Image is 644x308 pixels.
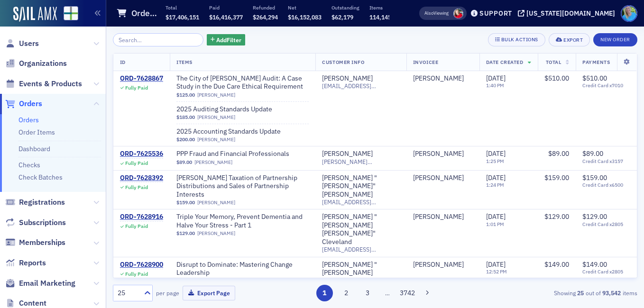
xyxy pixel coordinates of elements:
a: [PERSON_NAME] [197,114,235,120]
button: AddFilter [207,34,246,46]
span: Triple Your Memory, Prevent Dementia and Halve Your Stress - Part 1 [176,213,309,229]
div: 25 [118,288,138,298]
label: per page [156,289,179,297]
a: [PERSON_NAME] [197,136,235,143]
a: [PERSON_NAME] [413,174,464,182]
span: Items [176,59,193,65]
a: [PERSON_NAME] [197,199,235,206]
span: $510.00 [582,74,607,82]
div: ORD-7628900 [120,261,163,269]
a: Order Items [18,128,55,136]
span: $159.00 [544,173,569,182]
span: Users [19,38,39,49]
a: Users [5,38,39,49]
a: [PERSON_NAME] [413,150,464,158]
button: [US_STATE][DOMAIN_NAME] [518,10,618,17]
time: 1:01 PM [486,221,504,227]
a: [PERSON_NAME] [413,261,464,269]
a: [PERSON_NAME] [194,159,232,165]
span: Reports [19,258,46,268]
span: $200.00 [176,136,195,143]
span: Mary Ann Cleveland [413,261,473,269]
a: [PERSON_NAME] [413,74,464,83]
a: View Homepage [57,6,78,22]
span: $159.00 [582,173,607,182]
div: Fully Paid [126,184,148,190]
span: [DATE] [486,74,506,82]
p: Items [369,4,391,11]
span: Melissa Cazenave [413,74,473,83]
h1: Orders [131,8,157,19]
strong: 93,542 [601,289,623,297]
div: [PERSON_NAME] [413,213,464,221]
span: Invoicee [413,59,438,65]
span: $89.00 [176,159,192,165]
button: 1 [316,285,333,301]
a: [PERSON_NAME] "[PERSON_NAME] [PERSON_NAME]" Cleveland [322,261,400,294]
span: $89.00 [548,149,569,158]
button: 3742 [399,285,416,301]
span: $129.00 [176,230,195,236]
button: Export Page [183,286,235,300]
span: PPP Fraud and Financial Professionals [176,150,296,158]
a: ORD-7628916 [120,213,163,221]
span: Credit Card x3157 [582,158,630,164]
span: Surgent's Taxation of Partnership Distributions and Sales of Partnership Interests [176,174,309,199]
div: Fully Paid [126,160,148,166]
span: Profile [621,5,637,22]
span: $159.00 [176,199,195,206]
a: ORD-7628867 [120,74,163,83]
time: 1:40 PM [486,82,504,89]
span: 2025 Accounting Standards Update [176,127,296,136]
span: [DATE] [486,260,506,269]
p: Net [288,4,322,11]
a: Email Marketing [5,278,75,289]
span: Customer Info [322,59,364,65]
a: Orders [18,116,39,124]
span: [EMAIL_ADDRESS][DOMAIN_NAME] [322,246,400,253]
a: 2025 Auditing Standards Update [176,105,296,114]
span: Payments [582,59,610,65]
a: ORD-7628392 [120,174,163,182]
time: 1:25 PM [486,158,504,164]
p: Refunded [253,4,278,11]
span: Disrupt to Dominate: Mastering Change Leadership [176,261,309,277]
a: Orders [5,99,42,109]
div: Bulk Actions [501,37,538,42]
span: Subscriptions [19,217,66,228]
span: $16,416,377 [209,13,243,21]
a: Reports [5,258,46,268]
span: The City of Dixon Audit: A Case Study in the Due Care Ethical Requirement [176,74,309,91]
div: [PERSON_NAME] "[PERSON_NAME]" [PERSON_NAME] [322,174,400,199]
a: Organizations [5,58,67,69]
a: Subscriptions [5,217,66,228]
a: [PERSON_NAME] [197,230,235,236]
span: 114,145 [369,13,391,21]
button: New Order [593,33,637,46]
span: $264,294 [253,13,278,21]
a: New Order [593,35,637,43]
span: $149.00 [544,260,569,269]
span: [DATE] [486,149,506,158]
div: Fully Paid [126,271,148,277]
p: Total [166,4,199,11]
strong: 25 [576,289,586,297]
div: Fully Paid [126,223,148,229]
span: Registrations [19,197,65,208]
span: $510.00 [544,74,569,82]
div: Support [479,9,512,18]
span: ID [120,59,126,65]
a: Dashboard [18,145,50,153]
img: SailAMX [13,7,57,22]
span: Credit Card x2805 [582,269,630,275]
a: [PERSON_NAME] [322,150,373,158]
span: Events & Products [19,79,82,89]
